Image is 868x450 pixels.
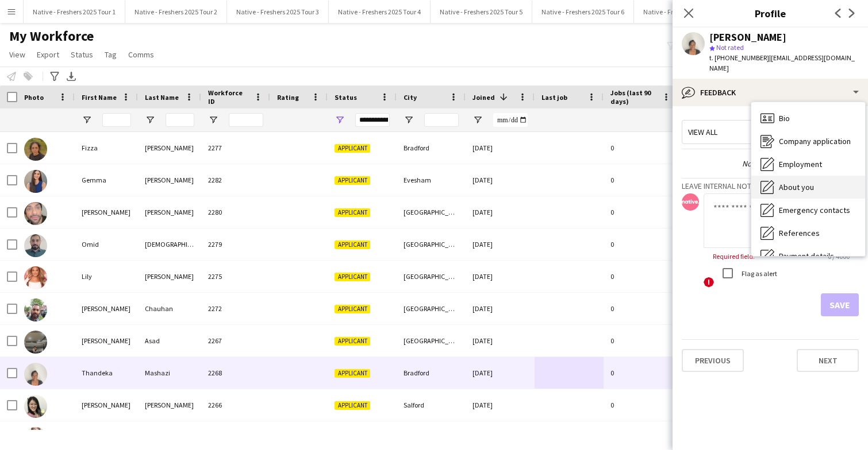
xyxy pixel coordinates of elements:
div: Bradford [397,357,466,389]
button: Native - Freshers 2025 Tour 3 [227,1,329,23]
div: Fizza [75,132,138,164]
span: View all [688,127,717,137]
div: [PERSON_NAME] [138,389,201,421]
div: 2268 [201,357,270,389]
div: 0 [604,357,678,389]
button: Native - Freshers 2025 Tour 1 [24,1,125,23]
div: 0 [604,325,678,356]
input: Workforce ID Filter Input [229,113,263,127]
a: Export [32,47,64,62]
span: References [779,228,820,238]
img: Rozalia Furgala [24,427,47,450]
input: First Name Filter Input [102,113,131,127]
button: Native - Freshers 2025 Tour 7 [634,1,736,23]
div: [PERSON_NAME] [138,261,201,292]
span: Applicant [335,305,370,313]
div: 2280 [201,196,270,228]
span: Emergency contacts [779,205,850,215]
span: Last Name [145,93,179,102]
div: [GEOGRAPHIC_DATA] [397,293,466,324]
div: [PERSON_NAME] [138,196,201,228]
span: Applicant [335,273,370,281]
img: Phoebe Ng [24,395,47,418]
div: [DEMOGRAPHIC_DATA] [138,228,201,260]
button: Open Filter Menu [82,115,92,125]
span: Employment [779,159,822,169]
span: Joined [473,93,495,102]
div: [PERSON_NAME] [709,32,786,42]
button: Previous [682,349,744,372]
span: Last job [541,93,567,102]
div: 0 [604,261,678,292]
span: Bio [779,113,790,123]
label: Flag as alert [739,269,777,278]
button: Open Filter Menu [145,115,155,125]
span: Status [335,93,357,102]
button: Open Filter Menu [208,115,218,125]
img: Muhammad Ahmad Asad [24,331,47,354]
div: [PERSON_NAME] [75,293,138,324]
button: Native - Freshers 2025 Tour 6 [532,1,634,23]
img: Jasbir Chauhan [24,298,47,321]
span: Status [71,49,93,60]
div: Employment [751,153,865,176]
span: City [404,93,417,102]
div: [DATE] [466,261,535,292]
span: Applicant [335,369,370,378]
span: t. [PHONE_NUMBER] [709,53,769,62]
img: Lily Harris [24,266,47,289]
input: Last Name Filter Input [166,113,194,127]
div: Emergency contacts [751,199,865,222]
div: 0 [604,196,678,228]
span: Payment details [779,251,834,261]
span: Applicant [335,144,370,153]
div: Company application [751,130,865,153]
span: About you [779,182,814,192]
span: Photo [24,93,44,102]
a: View [5,47,30,62]
span: My Workforce [9,28,94,45]
div: Bradford [397,132,466,164]
div: [DATE] [466,389,535,421]
div: [DATE] [466,325,535,356]
div: [GEOGRAPHIC_DATA] [397,196,466,228]
div: [GEOGRAPHIC_DATA] [397,228,466,260]
div: 2267 [201,325,270,356]
app-action-btn: Advanced filters [48,69,62,83]
div: 2266 [201,389,270,421]
span: ! [704,277,714,288]
input: Joined Filter Input [493,113,528,127]
div: 0 [604,389,678,421]
div: [PERSON_NAME] [75,325,138,356]
span: Tag [105,49,117,60]
div: 2277 [201,132,270,164]
span: View [9,49,25,60]
div: 2272 [201,293,270,324]
span: Jobs (last 90 days) [610,88,658,106]
span: | [EMAIL_ADDRESS][DOMAIN_NAME] [709,53,855,72]
span: Applicant [335,337,370,346]
span: First Name [82,93,117,102]
a: Status [66,47,98,62]
span: Applicant [335,240,370,249]
button: Native - Freshers 2025 Tour 4 [329,1,431,23]
span: Not rated [716,43,744,52]
a: Comms [124,47,159,62]
div: [PERSON_NAME] [138,132,201,164]
img: Fizza Toheed [24,138,47,161]
img: Omid Ahmadi [24,234,47,257]
h3: Profile [673,6,868,21]
span: Rating [277,93,299,102]
div: Mashazi [138,357,201,389]
div: Omid [75,228,138,260]
button: Next [797,349,859,372]
div: 0 [604,228,678,260]
div: 0 [604,132,678,164]
div: [PERSON_NAME] [75,196,138,228]
div: Bio [751,107,865,130]
button: Native - Freshers 2025 Tour 2 [125,1,227,23]
div: Payment details [751,245,865,267]
a: Tag [100,47,121,62]
div: About you [751,176,865,199]
div: Lily [75,261,138,292]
